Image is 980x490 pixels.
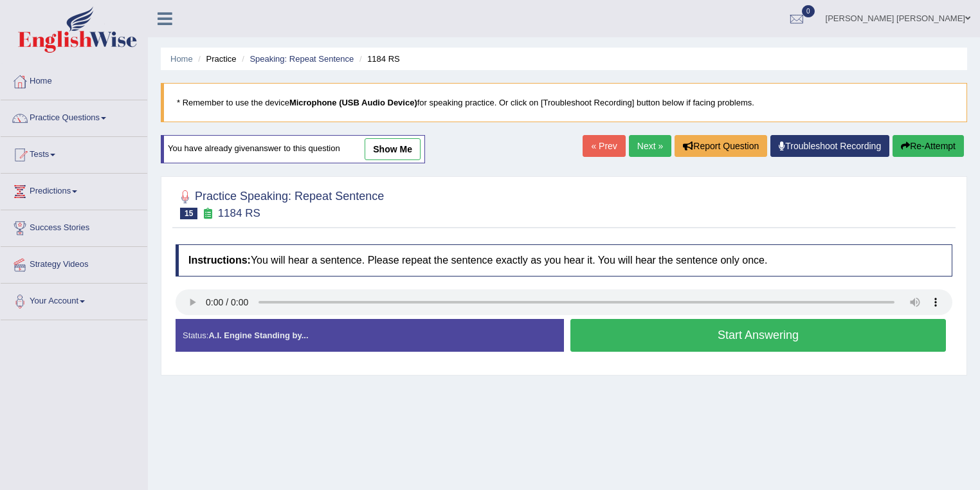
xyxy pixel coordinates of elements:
[1,137,147,169] a: Tests
[195,53,236,65] li: Practice
[161,83,967,122] blockquote: * Remember to use the device for speaking practice. Or click on [Troubleshoot Recording] button b...
[583,135,625,157] a: « Prev
[188,255,251,266] b: Instructions:
[1,210,147,242] a: Success Stories
[1,284,147,316] a: Your Account
[1,247,147,279] a: Strategy Videos
[802,5,815,17] span: 0
[170,54,193,64] a: Home
[208,331,308,340] strong: A.I. Engine Standing by...
[180,208,197,219] span: 15
[356,53,400,65] li: 1184 RS
[570,319,946,352] button: Start Answering
[201,208,214,220] small: Exam occurring question
[176,187,384,219] h2: Practice Speaking: Repeat Sentence
[675,135,767,157] button: Report Question
[250,54,354,64] a: Speaking: Repeat Sentence
[629,135,671,157] a: Next »
[1,64,147,96] a: Home
[289,98,417,107] b: Microphone (USB Audio Device)
[176,319,564,352] div: Status:
[770,135,889,157] a: Troubleshoot Recording
[218,207,260,219] small: 1184 RS
[365,138,421,160] a: show me
[1,100,147,132] a: Practice Questions
[176,244,952,277] h4: You will hear a sentence. Please repeat the sentence exactly as you hear it. You will hear the se...
[893,135,964,157] button: Re-Attempt
[161,135,425,163] div: You have already given answer to this question
[1,174,147,206] a: Predictions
